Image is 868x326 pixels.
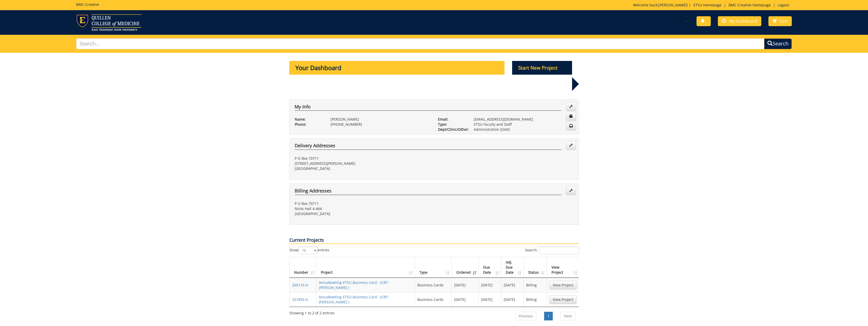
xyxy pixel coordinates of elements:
p: ETSU Faculty and Staff [474,122,574,127]
a: Edit Addresses [566,141,576,150]
td: [DATE] [479,292,501,307]
a: Edit Info [566,102,576,111]
a: 1 [544,312,553,320]
img: ETSU logo [76,14,141,31]
a: View Project [549,281,577,289]
p: Type: [438,122,466,127]
a: View Project [549,295,577,304]
a: 260133-A [292,283,308,287]
a: Edit Addresses [566,186,576,195]
th: Due Date: activate to sort column ascending [479,257,501,278]
td: Billing [524,292,547,307]
p: Start New Project [512,61,572,75]
a: Logout [775,3,792,7]
label: Show entries [289,247,329,254]
td: [DATE] [479,278,501,292]
p: Dept/Clinic/Other: [438,127,466,132]
input: Search... [76,38,765,49]
td: Business Cards [415,292,452,307]
h5: BMC Creative [76,3,99,6]
a: ETSU Homepage [691,3,724,7]
th: Ordered: activate to sort column ascending [452,257,479,278]
h4: My Info [295,104,561,111]
h4: Billing Addresses [295,188,561,195]
th: Status: activate to sort column ascending [524,257,547,278]
th: Number: activate to sort column ascending [290,257,316,278]
a: BMC Creative Homepage [726,3,773,7]
a: Change Communication Preferences [566,122,576,130]
p: [GEOGRAPHIC_DATA] [295,211,430,216]
a: Change Password [566,112,576,121]
div: Showing 1 to 2 of 2 entries [289,308,335,316]
a: 251892-A [292,297,308,302]
td: Business Cards [415,278,452,292]
a: Next [561,312,575,320]
span: My Dashboard [729,18,757,24]
a: My Dashboard [718,16,761,26]
a: AnicaBowling-ETSU Business Card - (CBT: [PERSON_NAME] ) [319,280,389,290]
p: Email: [438,117,466,122]
p: [PHONE_NUMBER] [330,122,430,127]
td: [DATE] [452,292,479,307]
td: [DATE] [452,278,479,292]
th: Type: activate to sort column ascending [415,257,452,278]
h4: Delivery Addresses [295,143,561,150]
select: Showentries [298,247,318,254]
td: [DATE] [501,278,524,292]
p: Phone: [295,122,323,127]
button: Search [764,38,792,49]
p: P O Box 70711 [295,156,430,161]
a: [PERSON_NAME] [658,3,687,7]
input: Search: [539,247,579,254]
p: Nicks Hall 4-464 [295,206,430,211]
p: [PERSON_NAME] [330,117,430,122]
p: [EMAIL_ADDRESS][DOMAIN_NAME] [474,117,574,122]
th: Project: activate to sort column ascending [316,257,415,278]
a: Previous [515,312,536,320]
p: Current Projects [289,237,579,244]
th: View Project: activate to sort column ascending [547,257,579,278]
p: Welcome back, ! | | | [633,3,792,8]
td: [DATE] [501,292,524,307]
td: Billing [524,278,547,292]
a: Cart [768,16,792,26]
a: AnicaBowling-ETSU Business Card - (CBT: [PERSON_NAME] ) [319,295,389,304]
p: P O Box 70711 [295,201,430,206]
span: Cart [780,18,788,24]
p: [STREET_ADDRESS][PERSON_NAME] [295,161,430,166]
label: Search: [525,247,579,254]
th: Adj. Due Date: activate to sort column ascending [501,257,524,278]
p: Your Dashboard [289,61,505,75]
p: [GEOGRAPHIC_DATA] [295,166,430,171]
p: Name: [295,117,323,122]
p: Administration (OAD) [474,127,574,132]
a: Start New Project [512,66,572,71]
